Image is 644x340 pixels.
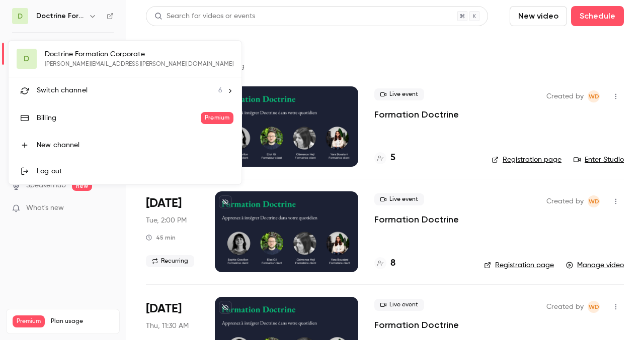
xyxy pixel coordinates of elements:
span: Premium [201,112,233,124]
div: Billing [37,113,201,123]
span: 6 [218,85,222,96]
span: Switch channel [37,85,88,96]
div: New channel [37,140,233,150]
div: Log out [37,166,233,176]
